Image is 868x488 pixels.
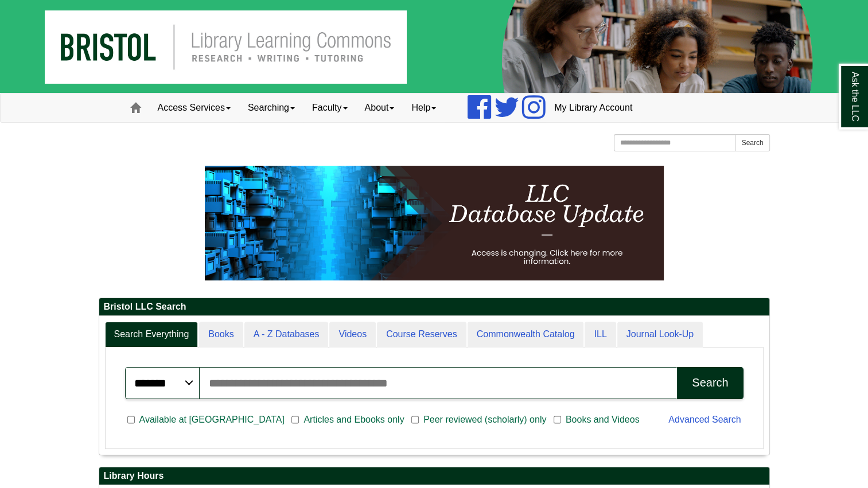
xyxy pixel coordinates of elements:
[329,322,376,348] a: Videos
[677,367,743,399] button: Search
[735,134,769,151] button: Search
[299,413,408,427] span: Articles and Ebooks only
[411,415,419,425] input: Peer reviewed (scholarly) only
[356,93,403,122] a: About
[127,415,135,425] input: Available at [GEOGRAPHIC_DATA]
[105,322,198,348] a: Search Everything
[554,415,561,425] input: Books and Videos
[239,93,303,122] a: Searching
[291,415,299,425] input: Articles and Ebooks only
[561,413,644,427] span: Books and Videos
[692,376,728,389] div: Search
[403,93,445,122] a: Help
[149,93,239,122] a: Access Services
[419,413,551,427] span: Peer reviewed (scholarly) only
[668,415,741,424] a: Advanced Search
[546,93,641,122] a: My Library Account
[135,413,289,427] span: Available at [GEOGRAPHIC_DATA]
[99,298,769,316] h2: Bristol LLC Search
[199,322,243,348] a: Books
[585,322,616,348] a: ILL
[377,322,466,348] a: Course Reserves
[205,166,664,280] img: HTML tutorial
[617,322,703,348] a: Journal Look-Up
[99,467,769,485] h2: Library Hours
[303,93,356,122] a: Faculty
[244,322,329,348] a: A - Z Databases
[468,322,584,348] a: Commonwealth Catalog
